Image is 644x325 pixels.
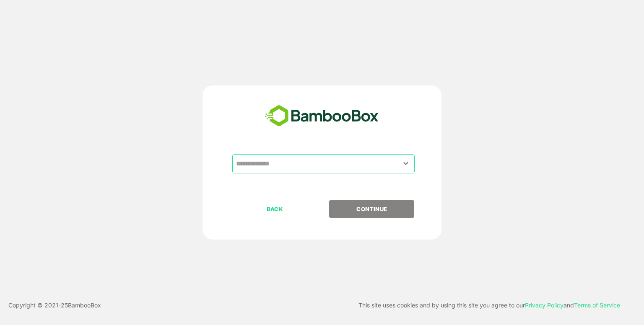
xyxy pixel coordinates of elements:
[574,302,620,309] a: Terms of Service
[400,158,412,169] button: Open
[260,102,383,130] img: bamboobox
[233,204,317,214] p: BACK
[329,200,414,218] button: CONTINUE
[358,300,620,310] p: This site uses cookies and by using this site you agree to our and
[330,204,414,214] p: CONTINUE
[8,300,101,310] p: Copyright © 2021- 25 BambooBox
[525,302,563,309] a: Privacy Policy
[232,200,317,218] button: BACK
